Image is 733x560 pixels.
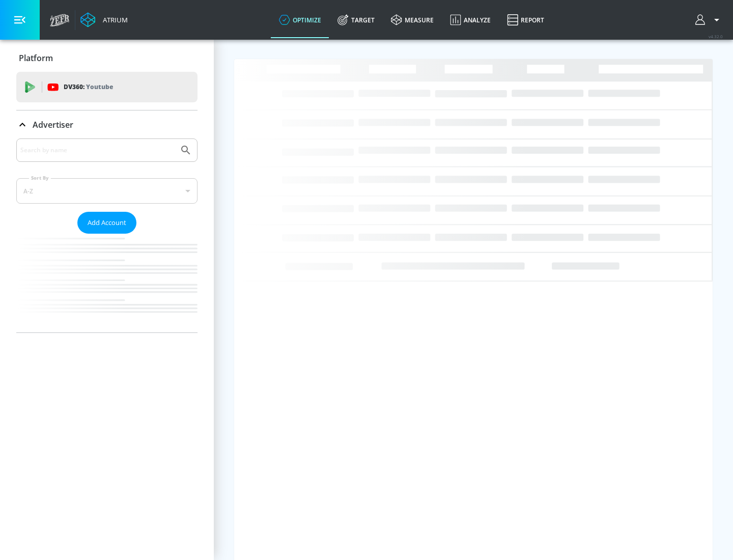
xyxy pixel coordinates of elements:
[383,2,442,38] a: measure
[709,34,723,39] span: v 4.32.0
[19,52,53,64] p: Platform
[16,138,198,332] div: Advertiser
[16,178,198,204] div: A-Z
[16,72,198,102] div: DV360: Youtube
[329,2,383,38] a: Target
[64,81,113,93] p: DV360:
[20,144,175,157] input: Search by name
[80,12,128,27] a: Atrium
[499,2,552,38] a: Report
[271,2,329,38] a: optimize
[77,212,136,234] button: Add Account
[33,119,73,130] p: Advertiser
[16,234,198,332] nav: list of Advertiser
[86,81,113,92] p: Youtube
[29,175,51,181] label: Sort By
[16,110,198,139] div: Advertiser
[16,44,198,72] div: Platform
[88,217,126,229] span: Add Account
[442,2,499,38] a: Analyze
[99,15,128,24] div: Atrium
